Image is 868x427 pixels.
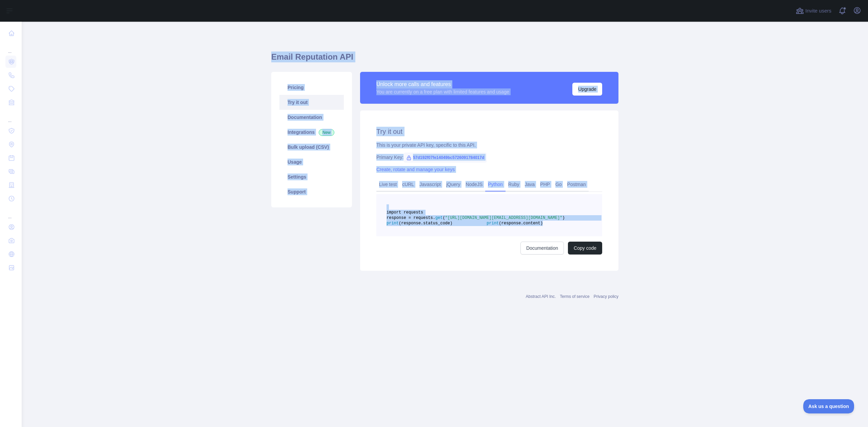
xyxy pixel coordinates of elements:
[794,5,833,16] button: Invite users
[5,206,16,220] div: ...
[522,179,538,190] a: Java
[271,52,618,68] h1: Email Reputation API
[403,152,487,163] span: 57d192f07fe14049bc5726091784017d
[279,169,344,184] a: Settings
[520,242,564,255] a: Documentation
[487,221,499,226] span: print
[376,127,602,136] h2: Try it out
[399,179,417,190] a: cURL
[319,129,334,136] span: New
[435,216,443,220] span: get
[279,155,344,169] a: Usage
[387,216,435,220] span: response = requests.
[5,41,16,54] div: ...
[279,95,344,110] a: Try it out
[499,221,543,226] span: (response.content)
[279,125,344,140] a: Integrations New
[803,399,854,413] iframe: Toggle Customer Support
[526,294,556,299] a: Abstract API Inc.
[387,221,399,226] span: print
[506,179,522,190] a: Ruby
[563,216,565,220] span: )
[553,179,565,190] a: Go
[572,83,602,96] button: Upgrade
[568,242,602,255] button: Copy code
[376,80,509,88] div: Unlock more calls and features
[560,294,589,299] a: Terms of service
[443,216,445,220] span: (
[417,179,443,190] a: Javascript
[376,88,509,95] div: You are currently on a free plan with limited features and usage
[594,294,618,299] a: Privacy policy
[376,154,602,161] div: Primary Key:
[565,179,589,190] a: Postman
[399,221,452,226] span: (response.status_code)
[463,179,485,190] a: NodeJS
[376,179,399,190] a: Live test
[445,216,563,220] span: "[URL][DOMAIN_NAME][EMAIL_ADDRESS][DOMAIN_NAME]"
[279,184,344,199] a: Support
[279,110,344,125] a: Documentation
[279,80,344,95] a: Pricing
[5,110,16,123] div: ...
[279,140,344,155] a: Bulk upload (CSV)
[805,7,831,15] span: Invite users
[387,210,423,215] span: import requests
[443,179,463,190] a: jQuery
[376,142,602,148] div: This is your private API key, specific to this API.
[376,167,455,172] a: Create, rotate and manage your keys
[485,179,506,190] a: Python
[537,179,553,190] a: PHP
